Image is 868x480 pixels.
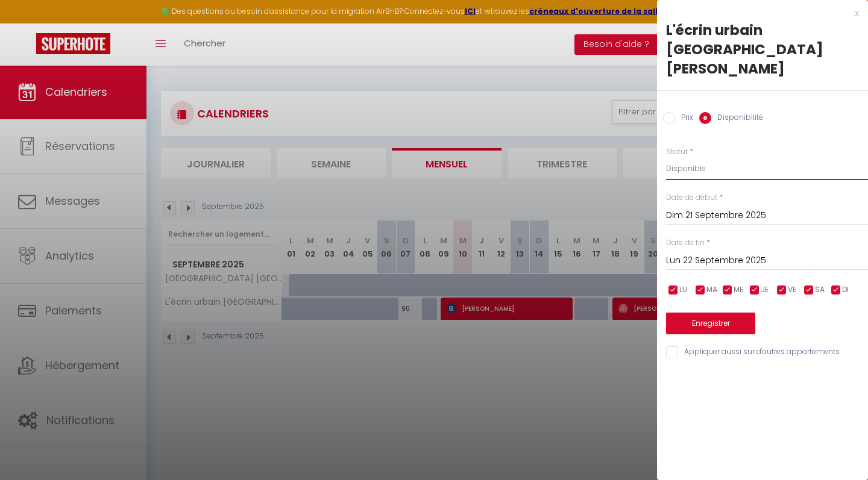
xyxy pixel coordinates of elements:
[842,284,849,296] span: DI
[675,112,693,125] label: Prix
[706,284,717,296] span: MA
[666,146,688,158] label: Statut
[734,284,743,296] span: ME
[815,284,825,296] span: SA
[666,192,717,204] label: Date de début
[666,313,755,334] button: Enregistrer
[788,284,796,296] span: VE
[657,6,859,20] div: x
[10,5,46,41] button: Ouvrir le widget de chat LiveChat
[666,20,859,78] div: L'écrin urbain [GEOGRAPHIC_DATA][PERSON_NAME]
[761,284,769,296] span: JE
[711,112,763,125] label: Disponibilité
[666,237,705,249] label: Date de fin
[679,284,687,296] span: LU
